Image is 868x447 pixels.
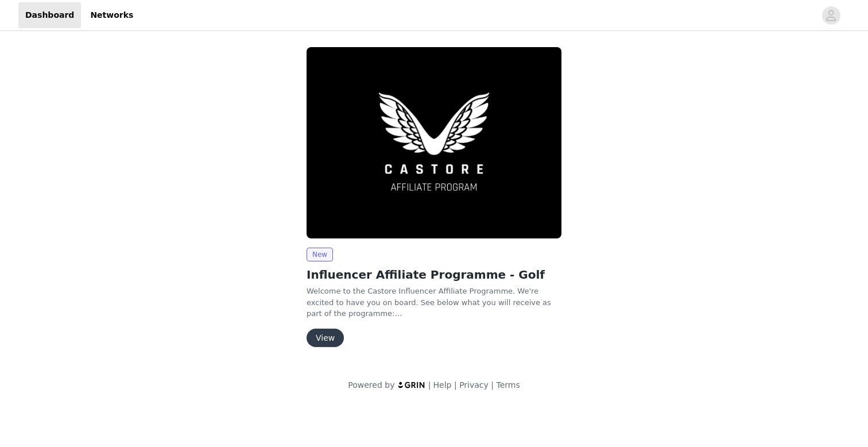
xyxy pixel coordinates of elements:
[83,2,140,28] a: Networks
[18,2,81,28] a: Dashboard
[307,266,561,283] h2: Influencer Affiliate Programme - Golf
[307,47,561,238] img: Castore
[397,381,426,388] img: logo
[491,380,494,390] span: |
[459,380,489,390] a: Privacy
[307,329,344,347] button: View
[348,380,394,390] span: Powered by
[433,380,452,390] a: Help
[496,380,520,390] a: Terms
[428,380,431,390] span: |
[826,6,836,25] div: avatar
[307,286,561,319] p: Welcome to the Castore Influencer Affiliate Programme. We're excited to have you on board. See be...
[307,248,333,261] span: New
[307,334,344,342] a: View
[454,380,457,390] span: |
